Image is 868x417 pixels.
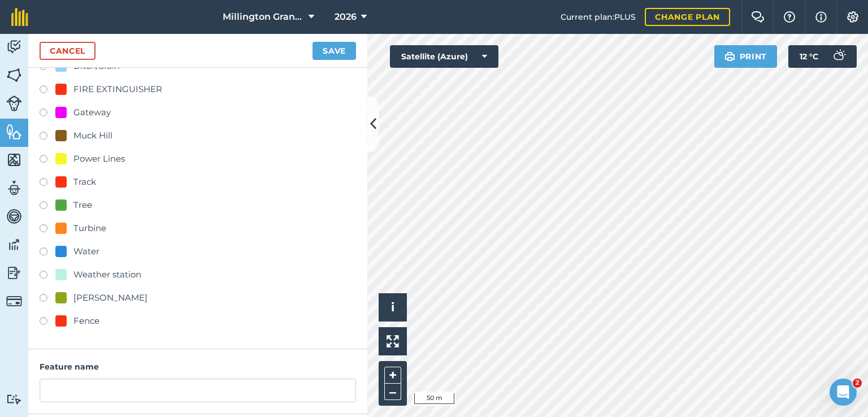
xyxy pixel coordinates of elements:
img: Two speech bubbles overlapping with the left bubble in the forefront [751,11,765,23]
div: Track [73,175,96,189]
div: Tree [73,198,92,212]
img: A cog icon [846,11,860,23]
div: Water [73,245,99,258]
button: Satellite (Azure) [390,45,498,68]
img: svg+xml;base64,PHN2ZyB4bWxucz0iaHR0cDovL3d3dy53My5vcmcvMjAwMC9zdmciIHdpZHRoPSIxNyIgaGVpZ2h0PSIxNy... [815,10,827,24]
div: Gateway [73,106,111,119]
img: svg+xml;base64,PD94bWwgdmVyc2lvbj0iMS4wIiBlbmNvZGluZz0idXRmLTgiPz4KPCEtLSBHZW5lcmF0b3I6IEFkb2JlIE... [6,236,22,253]
button: i [379,293,407,322]
div: [PERSON_NAME] [73,291,147,305]
img: svg+xml;base64,PHN2ZyB4bWxucz0iaHR0cDovL3d3dy53My5vcmcvMjAwMC9zdmciIHdpZHRoPSI1NiIgaGVpZ2h0PSI2MC... [6,67,22,84]
img: Four arrows, one pointing top left, one top right, one bottom right and the last bottom left [387,335,399,347]
a: Cancel [40,42,96,60]
img: svg+xml;base64,PD94bWwgdmVyc2lvbj0iMS4wIiBlbmNvZGluZz0idXRmLTgiPz4KPCEtLSBHZW5lcmF0b3I6IEFkb2JlIE... [6,95,22,111]
div: Muck Hill [73,129,112,142]
img: svg+xml;base64,PD94bWwgdmVyc2lvbj0iMS4wIiBlbmNvZGluZz0idXRmLTgiPz4KPCEtLSBHZW5lcmF0b3I6IEFkb2JlIE... [6,394,22,405]
button: 12 °C [788,45,857,68]
img: svg+xml;base64,PD94bWwgdmVyc2lvbj0iMS4wIiBlbmNvZGluZz0idXRmLTgiPz4KPCEtLSBHZW5lcmF0b3I6IEFkb2JlIE... [827,45,850,68]
img: fieldmargin Logo [11,8,28,26]
span: i [391,300,394,314]
img: svg+xml;base64,PHN2ZyB4bWxucz0iaHR0cDovL3d3dy53My5vcmcvMjAwMC9zdmciIHdpZHRoPSI1NiIgaGVpZ2h0PSI2MC... [6,123,22,140]
span: Current plan : PLUS [561,11,636,23]
span: 12 ° C [800,45,818,68]
h4: Feature name [40,360,356,373]
span: 2 [853,379,862,388]
img: svg+xml;base64,PD94bWwgdmVyc2lvbj0iMS4wIiBlbmNvZGluZz0idXRmLTgiPz4KPCEtLSBHZW5lcmF0b3I6IEFkb2JlIE... [6,264,22,281]
div: Fence [73,314,99,328]
span: Millington Grange [223,10,304,24]
button: Save [313,42,356,60]
div: Weather station [73,268,141,281]
div: Power Lines [73,152,125,166]
a: Change plan [645,8,730,26]
button: Print [714,45,778,68]
img: svg+xml;base64,PD94bWwgdmVyc2lvbj0iMS4wIiBlbmNvZGluZz0idXRmLTgiPz4KPCEtLSBHZW5lcmF0b3I6IEFkb2JlIE... [6,208,22,225]
div: Turbine [73,221,106,235]
img: svg+xml;base64,PD94bWwgdmVyc2lvbj0iMS4wIiBlbmNvZGluZz0idXRmLTgiPz4KPCEtLSBHZW5lcmF0b3I6IEFkb2JlIE... [6,38,22,55]
img: svg+xml;base64,PD94bWwgdmVyc2lvbj0iMS4wIiBlbmNvZGluZz0idXRmLTgiPz4KPCEtLSBHZW5lcmF0b3I6IEFkb2JlIE... [6,180,22,197]
img: svg+xml;base64,PHN2ZyB4bWxucz0iaHR0cDovL3d3dy53My5vcmcvMjAwMC9zdmciIHdpZHRoPSIxOSIgaGVpZ2h0PSIyNC... [724,50,735,63]
div: FIRE EXTINGUISHER [73,82,162,96]
iframe: Intercom live chat [830,379,857,406]
button: + [384,367,401,384]
span: 2026 [335,10,357,24]
button: – [384,384,401,400]
img: A question mark icon [783,11,796,23]
img: svg+xml;base64,PHN2ZyB4bWxucz0iaHR0cDovL3d3dy53My5vcmcvMjAwMC9zdmciIHdpZHRoPSI1NiIgaGVpZ2h0PSI2MC... [6,151,22,168]
img: svg+xml;base64,PD94bWwgdmVyc2lvbj0iMS4wIiBlbmNvZGluZz0idXRmLTgiPz4KPCEtLSBHZW5lcmF0b3I6IEFkb2JlIE... [6,293,22,309]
